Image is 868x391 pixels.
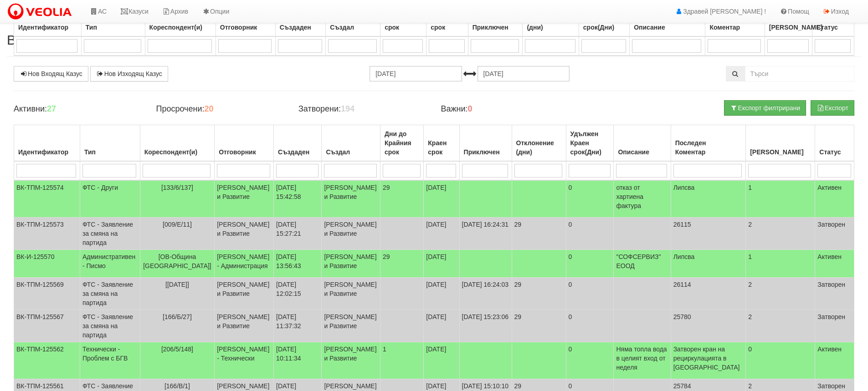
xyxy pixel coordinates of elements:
[616,146,668,158] div: Описание
[163,221,192,228] span: [009/Е/11]
[47,104,56,113] b: 27
[746,342,815,379] td: 0
[322,180,380,218] td: [PERSON_NAME] и Развитие
[278,21,324,34] div: Създаден
[276,146,319,158] div: Създаден
[673,184,695,191] span: Липсва
[673,221,691,228] span: 26115
[341,104,354,113] b: 194
[746,180,815,218] td: 1
[322,125,380,162] th: Създал: No sort applied, activate to apply an ascending sort
[462,146,509,158] div: Приключен
[322,250,380,278] td: [PERSON_NAME] и Развитие
[471,21,520,34] div: Приключен
[163,313,192,320] span: [166/Б/27]
[817,146,852,158] div: Статус
[143,253,211,269] span: [ОВ-Община [GEOGRAPHIC_DATA]]
[745,66,854,81] input: Търсене по Идентификатор, Бл/Вх/Ап, Тип, Описание, Моб. Номер, Имейл, Файл, Коментар,
[274,310,322,342] td: [DATE] 11:37:32
[383,253,390,260] span: 29
[80,278,140,310] td: ФТС - Заявление за смяна на партида
[215,125,274,162] th: Отговорник: No sort applied, activate to apply an ascending sort
[90,66,168,81] a: Нов Изходящ Казус
[468,104,473,113] b: 0
[512,218,566,250] td: 29
[746,278,815,310] td: 2
[673,137,744,158] div: Последен Коментар
[815,180,854,218] td: Активен
[383,127,421,158] div: Дни до Крайния срок
[815,278,854,310] td: Затворен
[7,32,861,47] h2: Всички Казуси
[566,342,614,379] td: 0
[80,250,140,278] td: Административен - Писмо
[328,21,378,34] div: Създал
[566,250,614,278] td: 0
[616,345,668,372] p: Няма топла вода в целият вход от неделя
[14,342,80,379] td: ВК-ТПМ-125562
[383,345,386,353] span: 1
[614,125,671,162] th: Описание: No sort applied, activate to apply an ascending sort
[815,342,854,379] td: Активен
[815,21,852,34] div: Статус
[566,278,614,310] td: 0
[746,250,815,278] td: 1
[84,21,143,34] div: Тип
[215,310,274,342] td: [PERSON_NAME] и Развитие
[14,105,142,114] h4: Активни:
[815,218,854,250] td: Затворен
[14,310,80,342] td: ВК-ТПМ-125567
[80,180,140,218] td: ФТС - Други
[215,218,274,250] td: [PERSON_NAME] и Развитие
[161,345,193,353] span: [206/5/148]
[424,180,459,218] td: [DATE]
[274,125,322,162] th: Създаден: No sort applied, activate to apply an ascending sort
[746,125,815,162] th: Брой Файлове: No sort applied, activate to apply an ascending sort
[14,180,80,218] td: ВК-ТПМ-125574
[566,180,614,218] td: 0
[274,218,322,250] td: [DATE] 15:27:21
[673,253,695,260] span: Липсва
[424,125,459,162] th: Краен срок: No sort applied, activate to apply an ascending sort
[673,313,691,320] span: 25780
[815,310,854,342] td: Затворен
[165,281,189,288] span: [[DATE]]
[204,104,213,113] b: 20
[322,218,380,250] td: [PERSON_NAME] и Развитие
[298,105,427,114] h4: Затворени:
[616,252,668,270] p: "СОФСЕРВИЗ" ЕООД
[274,342,322,379] td: [DATE] 10:11:34
[815,250,854,278] td: Активен
[140,125,214,162] th: Кореспондент(и): No sort applied, activate to apply an ascending sort
[274,250,322,278] td: [DATE] 13:56:43
[459,310,512,342] td: [DATE] 15:23:06
[217,146,271,158] div: Отговорник
[322,278,380,310] td: [PERSON_NAME] и Развитие
[815,125,854,162] th: Статус: No sort applied, activate to apply an ascending sort
[459,218,512,250] td: [DATE] 16:24:31
[767,21,810,34] div: [PERSON_NAME]
[673,382,691,390] span: 25784
[616,183,668,210] p: отказ от хартиена фактура
[459,278,512,310] td: [DATE] 16:24:03
[512,310,566,342] td: 29
[7,2,76,21] img: VeoliaLogo.png
[512,125,566,162] th: Отклонение (дни): No sort applied, activate to apply an ascending sort
[156,105,284,114] h4: Просрочени:
[80,218,140,250] td: ФТС - Заявление за смяна на партида
[569,127,611,158] div: Удължен Краен срок(Дни)
[424,250,459,278] td: [DATE]
[424,310,459,342] td: [DATE]
[215,250,274,278] td: [PERSON_NAME] - Администрация
[724,100,806,116] button: Експорт филтрирани
[322,310,380,342] td: [PERSON_NAME] и Развитие
[14,125,80,162] th: Идентификатор: No sort applied, activate to apply an ascending sort
[671,125,746,162] th: Последен Коментар: No sort applied, activate to apply an ascending sort
[426,137,457,158] div: Краен срок
[14,218,80,250] td: ВК-ТПМ-125573
[566,218,614,250] td: 0
[746,218,815,250] td: 2
[748,146,812,158] div: [PERSON_NAME]
[16,146,77,158] div: Идентификатор
[274,278,322,310] td: [DATE] 12:02:15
